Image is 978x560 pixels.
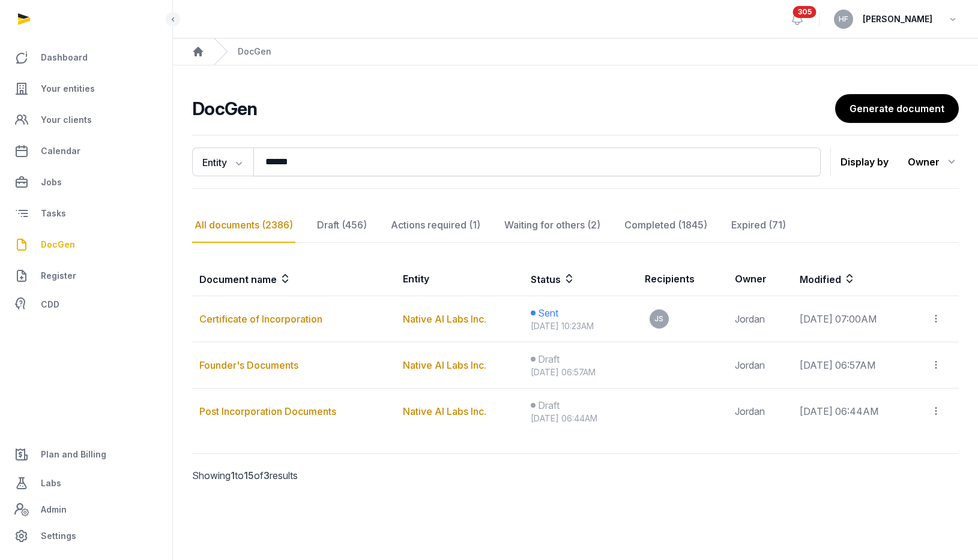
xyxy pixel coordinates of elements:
td: Jordan [728,296,792,342]
a: Tasks [10,199,163,228]
span: Your entities [41,82,95,96]
span: Draft [538,352,560,366]
nav: Tabs [192,208,959,243]
span: Register [41,269,76,283]
a: Founder's Documents [199,359,298,371]
th: Recipients [638,262,728,296]
a: Jobs [10,168,163,197]
a: DocGen [10,230,163,259]
span: Admin [41,502,67,517]
td: Jordan [728,389,792,435]
th: Status [524,262,638,296]
a: Your clients [10,106,163,134]
div: All documents (2386) [192,208,295,243]
td: [DATE] 06:44AM [792,389,923,435]
span: 15 [244,469,254,481]
h2: DocGen [192,98,835,119]
p: Display by [841,152,889,171]
span: HF [839,16,848,23]
span: Settings [41,529,76,543]
th: Owner [728,262,792,296]
a: Admin [10,498,163,522]
th: Modified [792,262,959,296]
span: Plan and Billing [41,447,106,462]
a: Native AI Labs Inc. [403,313,486,325]
span: Draft [538,398,560,413]
div: Draft (456) [315,208,369,243]
span: 305 [793,6,817,18]
button: HF [834,10,853,29]
span: Your clients [41,113,92,127]
a: Native AI Labs Inc. [403,405,486,417]
a: Native AI Labs Inc. [403,359,486,371]
div: [DATE] 10:23AM [531,320,630,332]
p: Showing to of results [192,454,369,497]
div: [DATE] 06:44AM [531,413,630,424]
span: JS [654,315,663,323]
a: Register [10,261,163,290]
span: 1 [231,469,235,481]
div: Owner [908,152,959,171]
div: [DATE] 06:57AM [531,366,630,378]
div: Expired (71) [729,208,788,243]
th: Entity [396,262,524,296]
span: 3 [264,469,270,481]
a: Certificate of Incorporation [199,313,322,325]
a: Plan and Billing [10,440,163,469]
td: [DATE] 07:00AM [792,296,923,342]
a: CDD [10,293,163,317]
button: Entity [192,147,253,176]
span: Labs [41,476,61,490]
span: Jobs [41,175,62,189]
a: Your entities [10,74,163,103]
div: Completed (1845) [622,208,710,243]
nav: Breadcrumb [173,38,978,65]
a: Settings [10,522,163,550]
div: DocGen [238,46,271,58]
td: Jordan [728,342,792,389]
span: [PERSON_NAME] [863,12,932,26]
th: Document name [192,262,396,296]
span: Sent [538,306,558,320]
span: Tasks [41,206,66,221]
span: CDD [41,297,59,312]
span: Calendar [41,144,80,158]
td: [DATE] 06:57AM [792,342,923,389]
a: Calendar [10,137,163,165]
span: DocGen [41,237,75,252]
a: Dashboard [10,43,163,72]
a: Generate document [835,94,959,123]
div: Waiting for others (2) [502,208,603,243]
a: Labs [10,469,163,498]
a: Post Incorporation Documents [199,405,336,417]
div: Actions required (1) [388,208,483,243]
span: Dashboard [41,50,88,65]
